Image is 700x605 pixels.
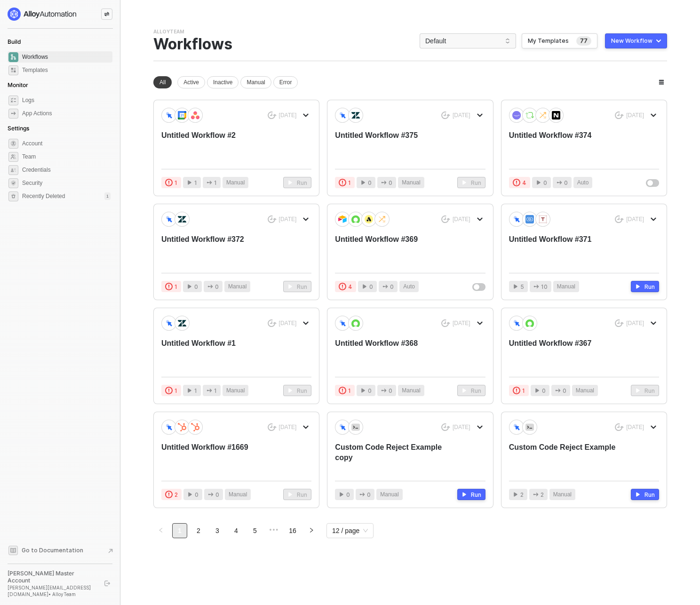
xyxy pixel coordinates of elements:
[8,52,18,62] span: dashboard
[279,215,297,223] div: [DATE]
[215,282,219,291] span: 0
[191,423,199,431] img: icon
[304,523,319,538] li: Next Page
[509,130,629,161] div: Untitled Workflow #374
[229,524,243,538] a: 4
[338,319,347,327] img: icon
[268,319,277,327] span: icon-success-page
[381,388,387,393] span: icon-app-actions
[615,111,624,119] span: icon-success-page
[402,386,420,395] span: Manual
[161,130,281,161] div: Untitled Workflow #2
[22,64,111,76] span: Templates
[576,36,591,46] span: 77
[453,215,470,223] div: [DATE]
[520,282,524,291] span: 5
[8,545,113,556] a: Knowledge Base
[441,319,450,327] span: icon-success-page
[304,523,319,538] button: right
[165,215,173,223] img: icon
[512,215,521,223] img: icon
[268,215,277,223] span: icon-success-page
[351,319,360,327] img: icon
[525,423,534,431] img: icon
[542,386,546,395] span: 0
[8,178,18,188] span: security
[194,386,197,395] span: 1
[644,283,655,291] div: Run
[453,111,470,119] div: [DATE]
[8,38,21,45] span: Build
[273,76,298,88] div: Error
[543,178,547,187] span: 0
[285,523,300,538] li: 16
[525,111,534,119] img: icon
[389,386,392,395] span: 0
[359,492,365,497] span: icon-app-actions
[615,319,624,327] span: icon-success-page
[153,28,184,35] div: AlloyTeam
[8,546,18,555] span: documentation
[389,178,392,187] span: 0
[441,215,450,223] span: icon-success-page
[525,215,534,223] img: icon
[191,111,199,119] img: icon
[367,490,371,499] span: 0
[266,523,281,537] span: •••
[365,215,373,223] img: icon
[175,490,178,499] span: 2
[208,492,214,497] span: icon-app-actions
[403,282,415,291] span: Auto
[351,111,360,119] img: icon
[332,524,368,538] span: 12 / page
[477,320,483,326] span: icon-arrow-down
[553,490,572,499] span: Manual
[207,388,212,393] span: icon-app-actions
[564,178,568,187] span: 0
[631,385,659,396] button: Run
[381,180,387,185] span: icon-app-actions
[348,282,352,291] span: 4
[153,35,232,53] div: Workflows
[226,178,245,187] span: Manual
[335,442,455,473] div: Custom Code Reject Example copy
[22,151,111,162] span: Team
[214,178,217,187] span: 1
[471,491,481,499] div: Run
[178,215,186,223] img: icon
[338,215,347,223] img: icon
[338,423,347,431] img: icon
[303,320,309,326] span: icon-arrow-down
[266,523,281,538] li: Next 5 Pages
[576,386,594,395] span: Manual
[178,111,186,119] img: icon
[368,178,372,187] span: 0
[279,423,297,431] div: [DATE]
[8,96,18,105] span: icon-logs
[268,111,277,119] span: icon-success-page
[368,386,372,395] span: 0
[158,527,164,533] span: left
[552,111,560,119] img: icon
[195,490,199,499] span: 0
[8,165,18,175] span: credentials
[303,112,309,118] span: icon-arrow-down
[8,8,112,21] a: logo
[512,423,521,431] img: icon
[390,282,394,291] span: 0
[22,177,111,189] span: Security
[8,584,96,597] div: [PERSON_NAME][EMAIL_ADDRESS][DOMAIN_NAME] • AlloyTeam
[240,76,271,88] div: Manual
[22,95,111,106] span: Logs
[22,51,111,63] span: Workflows
[651,216,656,222] span: icon-arrow-down
[351,423,360,431] img: icon
[309,527,314,533] span: right
[229,523,244,538] li: 4
[165,423,173,431] img: icon
[104,11,110,17] span: icon-swap
[283,385,311,396] button: Run
[215,490,219,499] span: 0
[22,164,111,175] span: Credentials
[522,386,525,395] span: 1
